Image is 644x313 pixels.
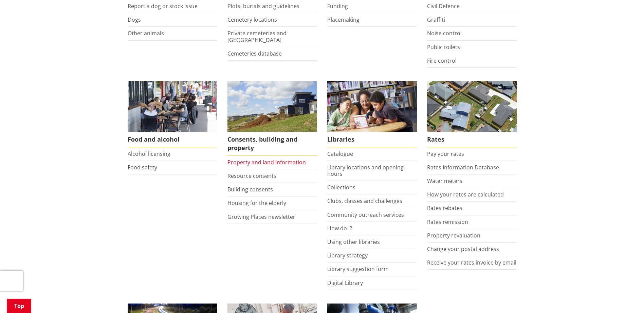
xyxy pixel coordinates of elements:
a: Digital Library [327,279,363,287]
a: Placemaking [327,16,360,23]
a: Civil Defence [427,2,460,10]
a: Alcohol licensing [128,150,170,158]
iframe: Messenger Launcher [613,285,637,309]
a: Library locations and opening hours [327,164,404,178]
img: Waikato District Council libraries [327,81,417,132]
a: Noise control [427,29,462,37]
a: Clubs, classes and challenges [327,197,402,205]
a: Pay your rates online Rates [427,81,517,147]
a: Report a dog or stock issue [128,2,198,10]
a: Funding [327,2,348,10]
a: Growing Places newsletter [227,213,295,221]
a: Water meters [427,177,462,185]
a: Top [7,299,31,313]
a: Dogs [128,16,141,23]
a: Pay your rates [427,150,464,158]
img: Food and Alcohol in the Waikato [128,81,217,132]
a: Plots, burials and guidelines [227,2,299,10]
a: Private cemeteries and [GEOGRAPHIC_DATA] [227,29,287,43]
a: Library strategy [327,252,368,259]
a: Resource consents [227,172,276,180]
a: Library membership is free to everyone who lives in the Waikato district. Libraries [327,81,417,147]
span: Rates [427,132,517,147]
a: Housing for the elderly [227,199,286,207]
a: Community outreach services [327,211,404,218]
a: Food safety [128,164,157,171]
a: Library suggestion form [327,265,389,273]
a: Cemetery locations [227,16,277,23]
a: Using other libraries [327,238,380,246]
a: New Pokeno housing development Consents, building and property [227,81,317,156]
a: Property and land information [227,159,306,166]
a: Receive your rates invoice by email [427,259,516,266]
a: Other animals [128,29,164,37]
a: Cemeteries database [227,50,282,57]
a: Food and Alcohol in the Waikato Food and alcohol [128,81,217,147]
a: Rates Information Database [427,164,499,171]
span: Food and alcohol [128,132,217,147]
a: Rates remission [427,218,468,226]
a: Collections [327,184,355,191]
a: Rates rebates [427,204,462,212]
a: Change your postal address [427,245,499,253]
img: Land and property thumbnail [227,81,317,132]
img: Rates-thumbnail [427,81,517,132]
a: Catalogue [327,150,353,158]
a: Property revaluation [427,232,480,239]
a: Graffiti [427,16,445,23]
a: Building consents [227,186,273,193]
a: Public toilets [427,43,460,51]
a: Fire control [427,57,457,64]
span: Consents, building and property [227,132,317,156]
a: How do I? [327,225,352,232]
span: Libraries [327,132,417,147]
a: How your rates are calculated [427,191,504,198]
